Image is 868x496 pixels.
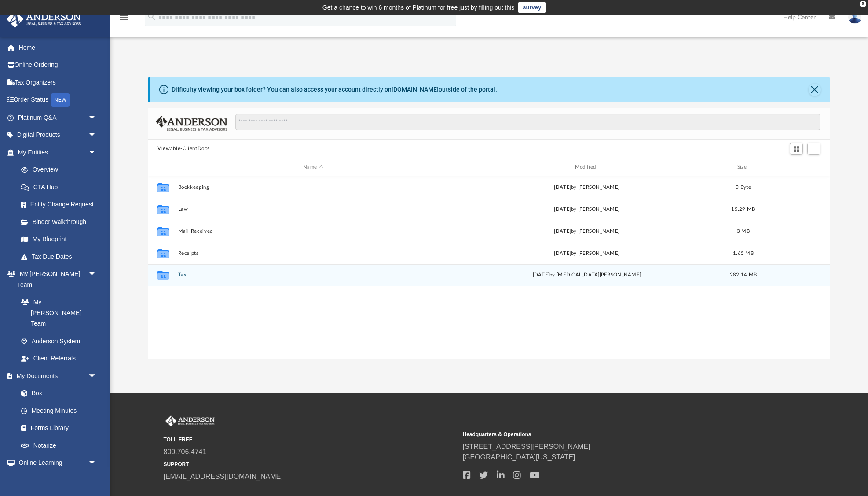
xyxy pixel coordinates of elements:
small: Headquarters & Operations [463,430,756,438]
div: Get a chance to win 6 months of Platinum for free just by filling out this [322,2,515,13]
span: arrow_drop_down [88,126,106,144]
a: 800.706.4741 [164,448,207,456]
a: Tax Organizers [6,73,110,91]
a: survey [518,2,546,13]
button: Switch to Grid View [790,143,803,155]
div: id [765,163,826,171]
i: menu [119,12,129,23]
span: 1.65 MB [733,251,754,256]
a: My Documentsarrow_drop_down [6,367,106,385]
button: Law [178,206,448,212]
div: [DATE] by [PERSON_NAME] [452,250,722,257]
div: NEW [51,93,70,107]
span: 3 MB [737,229,750,234]
div: Name [178,163,448,171]
i: search [147,12,157,22]
input: Search files and folders [235,114,820,130]
a: Overview [12,161,110,179]
a: My [PERSON_NAME] Team [12,294,101,333]
div: Size [726,163,761,171]
span: 15.29 MB [732,207,755,212]
button: Viewable-ClientDocs [157,145,209,153]
a: Tax Due Dates [12,248,110,265]
button: Receipts [178,250,448,256]
div: Modified [452,163,722,171]
div: grid [148,176,830,358]
img: Anderson Advisors Platinum Portal [164,415,216,427]
button: Add [807,143,820,155]
a: My [PERSON_NAME] Teamarrow_drop_down [6,265,106,294]
a: Meeting Minutes [12,402,106,419]
a: Home [6,39,110,56]
a: Entity Change Request [12,196,110,213]
span: arrow_drop_down [88,367,106,385]
span: arrow_drop_down [88,109,106,127]
a: CTA Hub [12,178,110,196]
div: id [152,163,174,171]
span: 0 Byte [736,185,751,190]
a: [DOMAIN_NAME] [392,86,439,93]
span: arrow_drop_down [88,143,106,162]
a: Platinum Q&Aarrow_drop_down [6,109,110,126]
a: Notarize [12,437,106,454]
a: menu [119,17,129,23]
a: [GEOGRAPHIC_DATA][US_STATE] [463,453,575,461]
div: Difficulty viewing your box folder? You can also access your account directly on outside of the p... [172,85,497,94]
span: arrow_drop_down [88,454,106,472]
button: Bookkeeping [178,184,448,190]
button: Close [809,84,821,96]
div: by [MEDICAL_DATA][PERSON_NAME] [452,272,722,279]
span: 282.14 MB [730,273,757,278]
a: My Blueprint [12,231,106,248]
a: Anderson System [12,332,106,350]
a: Forms Library [12,419,101,437]
button: Mail Received [178,228,448,234]
a: Client Referrals [12,350,106,367]
button: Tax [178,272,448,278]
div: [DATE] by [PERSON_NAME] [452,206,722,213]
a: My Entitiesarrow_drop_down [6,143,110,161]
img: User Pic [848,11,861,24]
div: close [860,1,866,7]
a: [EMAIL_ADDRESS][DOMAIN_NAME] [164,473,283,480]
a: Box [12,385,101,402]
div: [DATE] by [PERSON_NAME] [452,184,722,191]
small: TOLL FREE [164,436,457,444]
span: arrow_drop_down [88,265,106,283]
span: [DATE] [533,273,550,278]
a: Online Learningarrow_drop_down [6,454,106,472]
a: Digital Productsarrow_drop_down [6,126,110,144]
div: [DATE] by [PERSON_NAME] [452,228,722,235]
a: Order StatusNEW [6,91,110,109]
img: Anderson Advisors Platinum Portal [4,11,84,28]
small: SUPPORT [164,460,457,468]
a: Binder Walkthrough [12,213,110,231]
a: [STREET_ADDRESS][PERSON_NAME] [463,443,590,450]
a: Online Ordering [6,56,110,74]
